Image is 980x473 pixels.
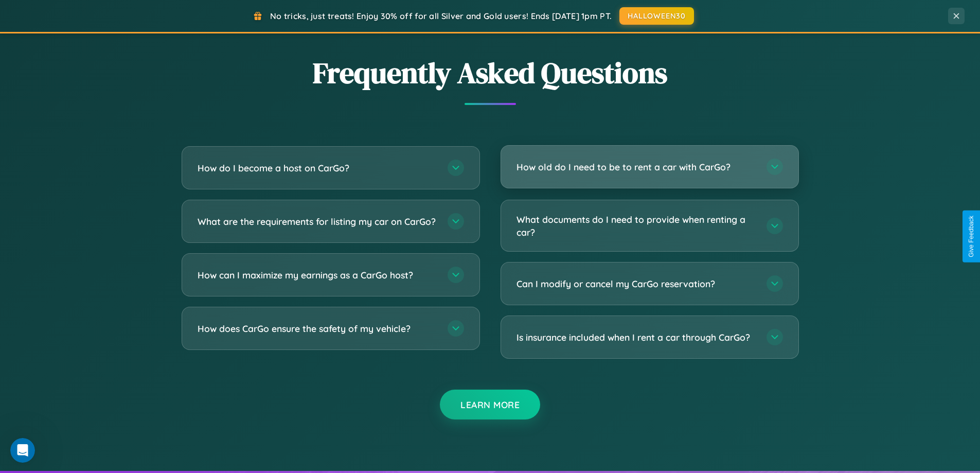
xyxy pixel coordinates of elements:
[516,161,756,173] h3: How old do I need to be to rent a car with CarGo?
[198,322,437,335] h3: How does CarGo ensure the safety of my vehicle?
[516,331,756,344] h3: Is insurance included when I rent a car through CarGo?
[182,53,799,93] h2: Frequently Asked Questions
[198,269,437,282] h3: How can I maximize my earnings as a CarGo host?
[198,162,437,174] h3: How do I become a host on CarGo?
[440,390,540,419] button: Learn More
[516,277,756,290] h3: Can I modify or cancel my CarGo reservation?
[516,213,756,238] h3: What documents do I need to provide when renting a car?
[270,11,612,21] span: No tricks, just treats! Enjoy 30% off for all Silver and Gold users! Ends [DATE] 1pm PT.
[619,7,694,25] button: HALLOWEEN30
[968,216,975,257] div: Give Feedback
[10,438,35,463] iframe: Intercom live chat
[198,215,437,228] h3: What are the requirements for listing my car on CarGo?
